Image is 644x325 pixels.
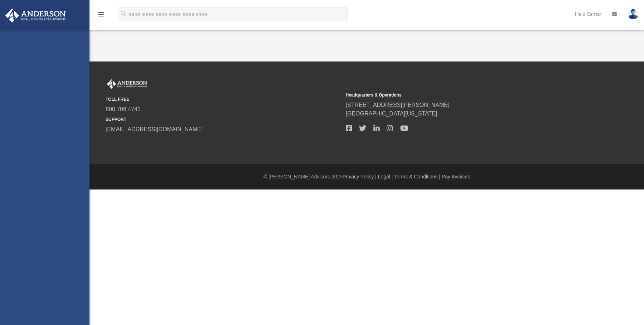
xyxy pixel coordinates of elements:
i: menu [97,10,105,19]
a: Privacy Policy | [343,174,377,179]
a: menu [97,14,105,19]
a: [EMAIL_ADDRESS][DOMAIN_NAME] [106,126,203,132]
a: Pay Invoices [442,174,470,179]
img: User Pic [628,9,639,19]
small: TOLL FREE [106,96,341,103]
small: SUPPORT [106,116,341,123]
a: 800.706.4741 [106,106,141,112]
a: Terms & Conditions | [394,174,440,179]
small: Headquarters & Operations [346,92,581,98]
a: Legal | [378,174,393,179]
i: search [120,10,127,18]
img: Anderson Advisors Platinum Portal [106,79,149,89]
div: © [PERSON_NAME] Advisors 2025 [89,173,644,181]
a: [STREET_ADDRESS][PERSON_NAME] [346,102,450,108]
a: [GEOGRAPHIC_DATA][US_STATE] [346,110,437,117]
img: Anderson Advisors Platinum Portal [3,9,68,23]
